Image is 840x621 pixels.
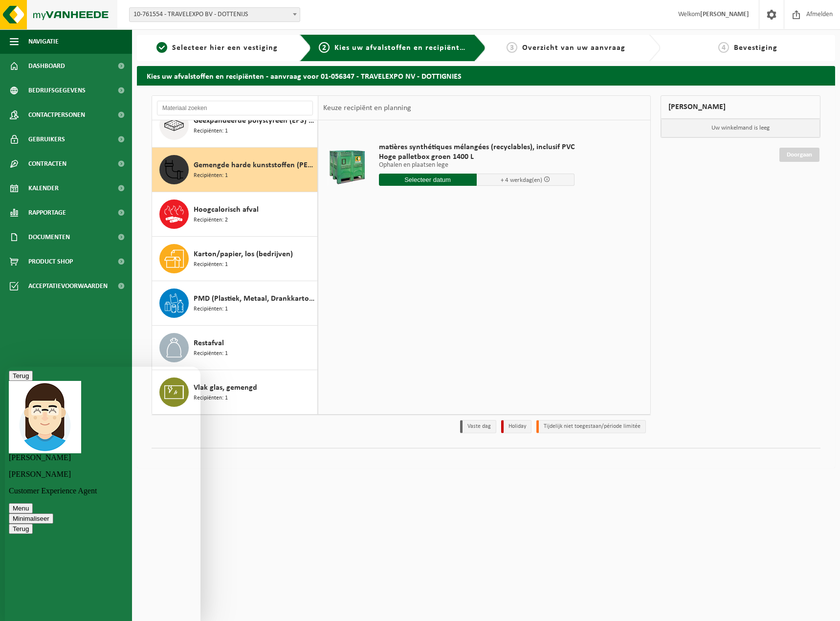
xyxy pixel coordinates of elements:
[156,42,167,53] span: 1
[661,119,820,137] p: Uw winkelmand is leeg
[194,204,259,216] span: Hoogcalorisch afval
[152,103,318,148] button: Geëxpandeerde polystyreen (EPS) verpakking (< 1 m² per stuk), recycleerbaar Recipiënten: 1
[28,29,59,54] span: Navigatie
[5,367,200,621] iframe: chat widget
[28,249,73,274] span: Product Shop
[130,8,300,22] span: 10-761554 - TRAVELEXPO BV - DOTTENIJS
[194,171,228,180] span: Recipiënten: 1
[379,142,575,152] span: matières synthétiques mélangées (recyclables), inclusif PVC
[779,148,819,162] a: Doorgaan
[501,420,531,433] li: Holiday
[152,326,318,370] button: Restafval Recipiënten: 1
[734,44,777,52] span: Bevestiging
[142,42,292,54] a: 1Selecteer hier een vestiging
[460,420,496,433] li: Vaste dag
[194,349,228,358] span: Recipiënten: 1
[152,370,318,414] button: Vlak glas, gemengd Recipiënten: 1
[172,44,278,52] span: Selecteer hier een vestiging
[194,293,315,305] span: PMD (Plastiek, Metaal, Drankkartons) (bedrijven)
[379,162,575,169] p: Ophalen en plaatsen lege
[28,274,108,298] span: Acceptatievoorwaarden
[194,115,315,127] span: Geëxpandeerde polystyreen (EPS) verpakking (< 1 m² per stuk), recycleerbaar
[718,42,729,53] span: 4
[28,225,70,249] span: Documenten
[194,337,224,349] span: Restafval
[28,152,66,176] span: Contracten
[28,200,66,225] span: Rapportage
[379,174,477,186] input: Selecteer datum
[194,394,228,403] span: Recipiënten: 1
[157,101,313,115] input: Materiaal zoeken
[334,44,469,52] span: Kies uw afvalstoffen en recipiënten
[194,159,315,171] span: Gemengde harde kunststoffen (PE, PP en PVC), recycleerbaar (industrieel)
[152,192,318,237] button: Hoogcalorisch afval Recipiënten: 2
[661,95,820,119] div: [PERSON_NAME]
[194,216,228,225] span: Recipiënten: 2
[507,42,517,53] span: 3
[129,7,300,22] span: 10-761554 - TRAVELEXPO BV - DOTTENIJS
[194,248,293,260] span: Karton/papier, los (bedrijven)
[379,152,575,162] span: Hoge palletbox groen 1400 L
[522,44,625,52] span: Overzicht van uw aanvraag
[194,305,228,314] span: Recipiënten: 1
[137,66,835,85] h2: Kies uw afvalstoffen en recipiënten - aanvraag voor 01-056347 - TRAVELEXPO NV - DOTTIGNIES
[152,237,318,281] button: Karton/papier, los (bedrijven) Recipiënten: 1
[28,78,86,103] span: Bedrijfsgegevens
[319,42,330,53] span: 2
[194,260,228,269] span: Recipiënten: 1
[536,420,646,433] li: Tijdelijk niet toegestaan/période limitée
[28,127,65,152] span: Gebruikers
[152,281,318,326] button: PMD (Plastiek, Metaal, Drankkartons) (bedrijven) Recipiënten: 1
[194,382,257,394] span: Vlak glas, gemengd
[700,11,749,18] strong: [PERSON_NAME]
[194,127,228,136] span: Recipiënten: 1
[152,148,318,192] button: Gemengde harde kunststoffen (PE, PP en PVC), recycleerbaar (industrieel) Recipiënten: 1
[28,176,59,200] span: Kalender
[28,103,85,127] span: Contactpersonen
[501,177,542,183] span: + 4 werkdag(en)
[318,96,416,120] div: Keuze recipiënt en planning
[28,54,65,78] span: Dashboard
